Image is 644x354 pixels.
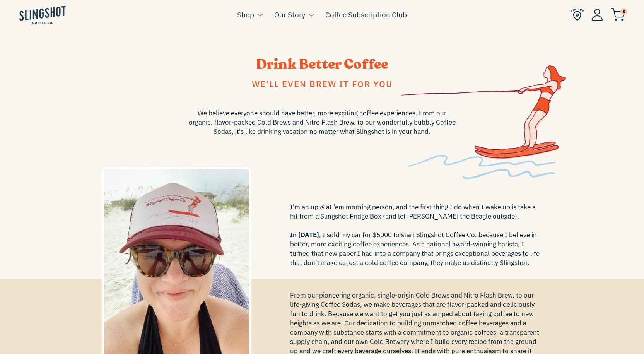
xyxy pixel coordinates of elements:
a: 0 [611,10,625,19]
img: Account [591,9,603,21]
span: In [DATE] [290,231,319,239]
a: Coffee Subscription Club [325,9,407,21]
span: Drink Better Coffee [256,55,388,74]
span: I'm an up & at 'em morning person, and the first thing I do when I wake up is take a hit from a S... [290,202,543,267]
span: 0 [620,8,627,15]
span: We'll even brew it for you [252,78,393,89]
img: skiabout-1636558702133_426x.png [401,31,566,179]
a: Shop [237,9,254,21]
span: We believe everyone should have better, more exciting coffee experiences. From our organic, flavo... [187,108,458,136]
img: Find Us [571,8,584,21]
img: cart [611,8,625,21]
a: Our Story [274,9,305,21]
